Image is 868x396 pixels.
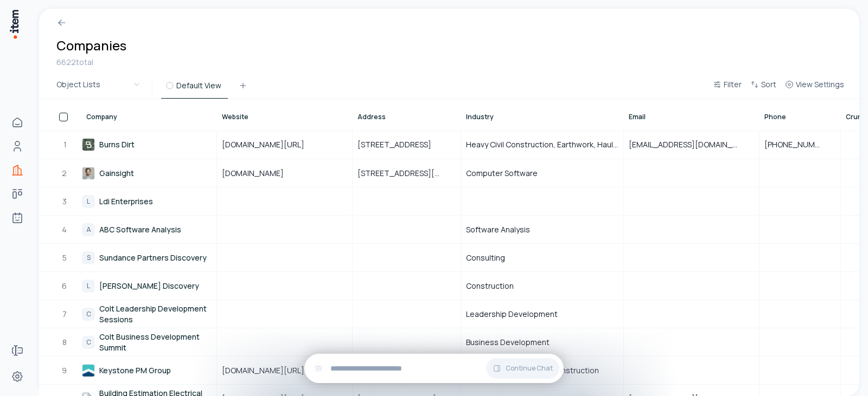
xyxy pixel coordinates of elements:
span: 4 [62,224,68,235]
span: Filter [724,79,742,90]
a: SSundance Partners Discovery [82,244,216,271]
span: Software Analysis [466,224,530,235]
button: Filter [709,78,746,98]
div: S [82,251,95,264]
a: AABC Software Analysis [82,216,216,243]
button: Sort [746,78,781,98]
div: C [82,308,95,321]
div: L [82,195,95,208]
span: 8 [62,337,68,348]
button: Continue Chat [486,358,559,379]
span: 9 [62,365,68,376]
span: Website [222,113,248,121]
span: [EMAIL_ADDRESS][DOMAIN_NAME] [629,139,754,150]
span: [DOMAIN_NAME][URL] [222,139,317,150]
a: Companies [7,159,28,181]
a: Contacts [7,135,28,157]
a: Gainsight [82,160,216,186]
span: Industry [466,113,494,121]
div: 6622 total [56,56,126,68]
a: CColt Leadership Development Sessions [82,301,216,327]
span: [PHONE_NUMBER] [764,139,835,150]
span: View Settings [796,79,844,90]
a: Burns Dirt [82,131,216,158]
a: LLdi Enterprises [82,188,216,215]
a: Agents [7,207,28,229]
span: Company [86,113,117,121]
span: 2 [62,168,68,179]
span: Email [629,113,646,121]
img: Item Brain Logo [9,9,20,40]
a: CColt Business Development Summit [82,329,216,355]
span: Leadership Development [466,309,558,320]
span: Business Development [466,337,550,348]
span: [DOMAIN_NAME] [222,168,297,179]
span: Consulting [466,252,505,263]
div: Continue Chat [304,354,564,383]
span: Computer Software [466,168,538,179]
button: View Settings [781,78,848,98]
span: Construction [466,281,514,291]
span: [STREET_ADDRESS] [358,139,444,150]
a: deals [7,183,28,205]
a: L[PERSON_NAME] Discovery [82,272,216,299]
button: Default View [161,79,228,99]
span: Continue Chat [506,364,553,373]
span: [DOMAIN_NAME][URL] [222,365,317,376]
span: Phone [764,113,786,121]
span: [STREET_ADDRESS][US_STATE] [358,168,456,179]
a: Forms [7,340,28,361]
span: 1 [63,139,68,150]
a: Settings [7,366,28,387]
span: 6 [62,281,68,291]
img: Keystone PM Group [82,364,95,377]
a: Home [7,112,28,133]
span: Address [358,113,386,121]
span: Sort [761,79,776,90]
img: Gainsight [82,167,95,180]
span: Heavy Civil Construction, Earthwork, Hauling, Construction Management, General Contracting, Gradi... [466,139,618,150]
img: Burns Dirt [82,138,95,151]
div: A [82,223,95,236]
span: 3 [62,196,68,207]
div: L [82,280,95,293]
h1: Companies [56,37,126,54]
span: 5 [62,252,68,263]
a: Keystone PM Group [82,357,216,384]
span: 7 [62,309,68,320]
div: C [82,336,95,349]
